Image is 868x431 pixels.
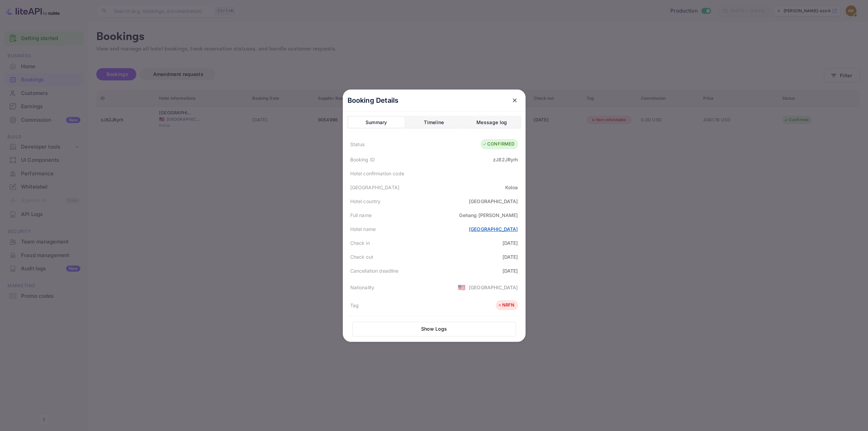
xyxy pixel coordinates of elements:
[366,118,387,126] div: Summary
[406,117,462,128] button: Timeline
[350,284,375,291] div: Nationality
[459,212,518,219] div: Gehang [PERSON_NAME]
[505,184,518,191] div: Koloa
[469,226,518,232] a: [GEOGRAPHIC_DATA]
[497,302,515,309] div: NRFN
[458,281,466,293] span: United States
[348,117,405,128] button: Summary
[352,322,516,336] button: Show Logs
[424,118,444,126] div: Timeline
[476,118,507,126] div: Message log
[350,302,359,309] div: Tag
[350,156,375,163] div: Booking ID
[509,94,521,106] button: close
[350,212,372,219] div: Full name
[502,267,518,274] div: [DATE]
[463,117,520,128] button: Message log
[350,226,376,233] div: Hotel name
[482,141,514,148] div: CONFIRMED
[350,198,381,205] div: Hotel country
[502,239,518,247] div: [DATE]
[350,253,373,260] div: Check out
[493,156,518,163] div: zJ82JRyrh
[350,170,404,177] div: Hotel confirmation code
[350,141,365,148] div: Status
[469,284,518,291] div: [GEOGRAPHIC_DATA]
[350,239,370,247] div: Check in
[348,95,399,105] p: Booking Details
[469,198,518,205] div: [GEOGRAPHIC_DATA]
[350,184,400,191] div: [GEOGRAPHIC_DATA]
[502,253,518,260] div: [DATE]
[350,267,399,274] div: Cancellation deadline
